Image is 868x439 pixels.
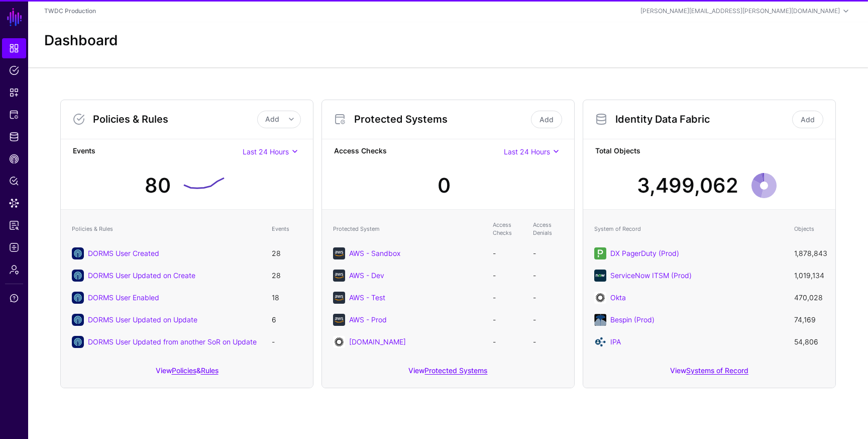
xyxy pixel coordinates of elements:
[528,309,568,331] td: -
[789,331,829,353] td: 54,806
[488,309,528,331] td: -
[594,270,606,282] img: svg+xml;base64,PHN2ZyB3aWR0aD0iNjQiIGhlaWdodD0iNjQiIHZpZXdCb3g9IjAgMCA2NCA2NCIgZmlsbD0ibm9uZSIgeG...
[354,113,529,125] h3: Protected Systems
[637,170,738,201] div: 3,499,062
[594,314,606,326] img: svg+xml;base64,PHN2ZyB2ZXJzaW9uPSIxLjEiIGlkPSJMYXllcl8xIiB4bWxucz0iaHR0cDovL3d3dy53My5vcmcvMjAwMC...
[6,6,23,28] a: SGNL
[9,265,19,275] span: Admin
[438,170,451,201] div: 0
[528,216,568,242] th: Access Denials
[488,331,528,353] td: -
[9,198,19,208] span: Data Lens
[2,82,26,103] a: Snippets
[531,111,562,128] a: Add
[488,265,528,287] td: -
[594,336,606,348] img: svg+xml;base64,PD94bWwgdmVyc2lvbj0iMS4wIiBlbmNvZGluZz0iVVRGLTgiIHN0YW5kYWxvbmU9Im5vIj8+CjwhLS0gQ3...
[528,242,568,265] td: -
[9,293,19,303] span: Support
[2,215,26,235] a: Access Reporting
[333,314,345,326] img: svg+xml;base64,PHN2ZyB3aWR0aD0iNjQiIGhlaWdodD0iNjQiIHZpZXdCb3g9IjAgMCA2NCA2NCIgZmlsbD0ibm9uZSIgeG...
[88,249,159,257] a: DORMS User Created
[267,309,307,331] td: 6
[424,366,487,375] a: Protected Systems
[201,366,219,375] a: Rules
[328,216,488,242] th: Protected System
[333,270,345,282] img: svg+xml;base64,PHN2ZyB3aWR0aD0iNjQiIGhlaWdodD0iNjQiIHZpZXdCb3g9IjAgMCA2NCA2NCIgZmlsbD0ibm9uZSIgeG...
[2,105,26,125] a: Protected Systems
[528,287,568,309] td: -
[88,271,195,280] a: DORMS User Updated on Create
[594,292,606,304] img: svg+xml;base64,PHN2ZyB3aWR0aD0iNjQiIGhlaWdodD0iNjQiIHZpZXdCb3g9IjAgMCA2NCA2NCIgZmlsbD0ibm9uZSIgeG...
[2,127,26,147] a: Identity Data Fabric
[610,293,626,302] a: Okta
[2,149,26,169] a: CAEP Hub
[349,249,400,257] a: AWS - Sandbox
[504,147,550,156] span: Last 24 Hours
[9,242,19,252] span: Logs
[528,265,568,287] td: -
[9,87,19,98] span: Snippets
[610,249,679,257] a: DX PagerDuty (Prod)
[2,60,26,80] a: Policies
[9,220,19,230] span: Access Reporting
[2,237,26,257] a: Logs
[88,337,257,346] a: DORMS User Updated from another SoR on Update
[2,38,26,58] a: Dashboard
[88,293,159,302] a: DORMS User Enabled
[9,132,19,142] span: Identity Data Fabric
[267,265,307,287] td: 28
[792,111,823,128] a: Add
[2,259,26,280] a: Admin
[267,287,307,309] td: 18
[686,366,748,375] a: Systems of Record
[243,147,289,156] span: Last 24 Hours
[2,193,26,213] a: Data Lens
[789,216,829,242] th: Objects
[44,7,96,15] a: TWDC Production
[88,315,197,324] a: DORMS User Updated on Update
[267,216,307,242] th: Events
[9,110,19,120] span: Protected Systems
[333,292,345,304] img: svg+xml;base64,PHN2ZyB3aWR0aD0iNjQiIGhlaWdodD0iNjQiIHZpZXdCb3g9IjAgMCA2NCA2NCIgZmlsbD0ibm9uZSIgeG...
[640,7,840,16] div: [PERSON_NAME][EMAIL_ADDRESS][PERSON_NAME][DOMAIN_NAME]
[488,287,528,309] td: -
[322,359,574,388] div: View
[349,315,387,324] a: AWS - Prod
[333,247,345,259] img: svg+xml;base64,PHN2ZyB3aWR0aD0iNjQiIGhlaWdodD0iNjQiIHZpZXdCb3g9IjAgMCA2NCA2NCIgZmlsbD0ibm9uZSIgeG...
[9,154,19,164] span: CAEP Hub
[488,242,528,265] td: -
[789,242,829,265] td: 1,878,843
[61,359,313,388] div: View &
[44,32,118,49] h2: Dashboard
[67,216,267,242] th: Policies & Rules
[265,115,279,123] span: Add
[583,359,835,388] div: View
[145,170,171,201] div: 80
[789,309,829,331] td: 74,169
[488,216,528,242] th: Access Checks
[334,145,504,158] strong: Access Checks
[9,43,19,53] span: Dashboard
[9,176,19,186] span: Policy Lens
[93,113,257,125] h3: Policies & Rules
[610,337,621,346] a: IPA
[267,331,307,353] td: -
[333,336,345,348] img: svg+xml;base64,PHN2ZyB3aWR0aD0iNjQiIGhlaWdodD0iNjQiIHZpZXdCb3g9IjAgMCA2NCA2NCIgZmlsbD0ibm9uZSIgeG...
[349,293,385,302] a: AWS - Test
[615,113,790,125] h3: Identity Data Fabric
[789,287,829,309] td: 470,028
[9,65,19,75] span: Policies
[349,271,384,280] a: AWS - Dev
[594,247,606,259] img: svg+xml;base64,PHN2ZyB3aWR0aD0iNjQiIGhlaWdodD0iNjQiIHZpZXdCb3g9IjAgMCA2NCA2NCIgZmlsbD0ibm9uZSIgeG...
[73,145,243,158] strong: Events
[528,331,568,353] td: -
[789,265,829,287] td: 1,019,134
[267,242,307,265] td: 28
[610,271,692,280] a: ServiceNow ITSM (Prod)
[610,315,655,324] a: Bespin (Prod)
[595,145,823,158] strong: Total Objects
[2,171,26,191] a: Policy Lens
[589,216,789,242] th: System of Record
[349,337,406,346] a: [DOMAIN_NAME]
[172,366,196,375] a: Policies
